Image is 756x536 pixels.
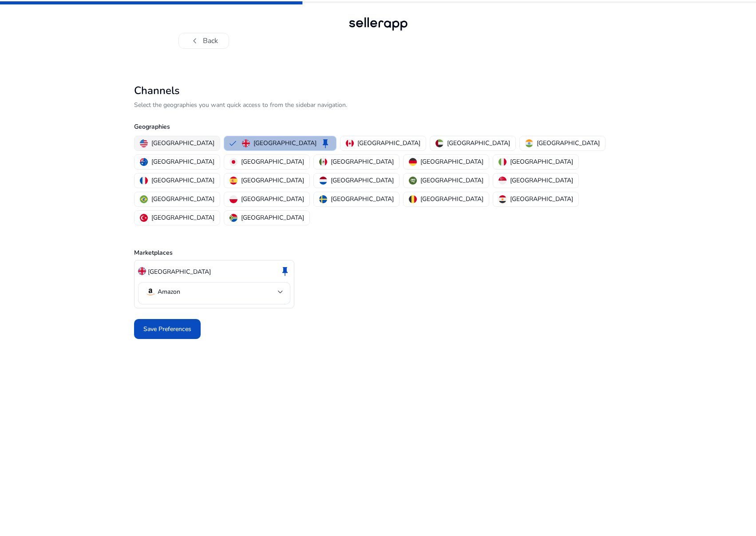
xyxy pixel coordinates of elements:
p: [GEOGRAPHIC_DATA] [331,157,394,166]
p: Select the geographies you want quick access to from the sidebar navigation. [134,100,622,110]
img: ae.svg [435,139,443,147]
p: [GEOGRAPHIC_DATA] [357,138,420,148]
p: [GEOGRAPHIC_DATA] [241,194,304,204]
p: [GEOGRAPHIC_DATA] [537,138,600,148]
p: [GEOGRAPHIC_DATA] [241,157,304,166]
p: [GEOGRAPHIC_DATA] [447,138,510,148]
img: tr.svg [140,214,148,222]
p: [GEOGRAPHIC_DATA] [510,157,573,166]
img: au.svg [140,158,148,166]
p: Amazon [158,288,180,296]
img: de.svg [409,158,417,166]
img: eg.svg [499,195,507,203]
img: pl.svg [230,195,237,203]
p: [GEOGRAPHIC_DATA] [331,194,394,204]
p: Geographies [134,122,622,131]
img: ca.svg [346,139,354,147]
p: [GEOGRAPHIC_DATA] [241,176,304,185]
p: [GEOGRAPHIC_DATA] [151,157,214,166]
img: mx.svg [319,158,327,166]
p: [GEOGRAPHIC_DATA] [331,176,394,185]
img: nl.svg [319,177,327,185]
img: za.svg [230,214,237,222]
img: it.svg [499,158,507,166]
img: br.svg [140,195,148,203]
p: [GEOGRAPHIC_DATA] [420,194,483,204]
img: uk.svg [242,139,250,147]
img: sg.svg [499,177,507,185]
span: Save Preferences [143,324,191,334]
span: chevron_left [190,35,200,46]
h2: Channels [134,84,622,97]
p: [GEOGRAPHIC_DATA] [253,138,317,148]
p: [GEOGRAPHIC_DATA] [420,176,483,185]
img: jp.svg [230,158,237,166]
p: [GEOGRAPHIC_DATA] [241,213,304,222]
img: se.svg [319,195,327,203]
span: keep [320,138,331,149]
img: sa.svg [409,177,417,185]
img: es.svg [230,177,237,185]
img: in.svg [525,139,533,147]
img: fr.svg [140,177,148,185]
p: [GEOGRAPHIC_DATA] [510,176,573,185]
img: amazon.svg [145,287,156,297]
img: be.svg [409,195,417,203]
p: [GEOGRAPHIC_DATA] [420,157,483,166]
p: [GEOGRAPHIC_DATA] [151,194,214,204]
img: uk.svg [138,267,146,275]
span: keep [280,266,290,276]
p: [GEOGRAPHIC_DATA] [148,267,211,276]
button: Save Preferences [134,319,201,339]
p: Marketplaces [134,248,622,257]
img: us.svg [140,139,148,147]
button: chevron_leftBack [178,33,229,49]
p: [GEOGRAPHIC_DATA] [151,176,214,185]
p: [GEOGRAPHIC_DATA] [510,194,573,204]
p: [GEOGRAPHIC_DATA] [151,138,214,148]
p: [GEOGRAPHIC_DATA] [151,213,214,222]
